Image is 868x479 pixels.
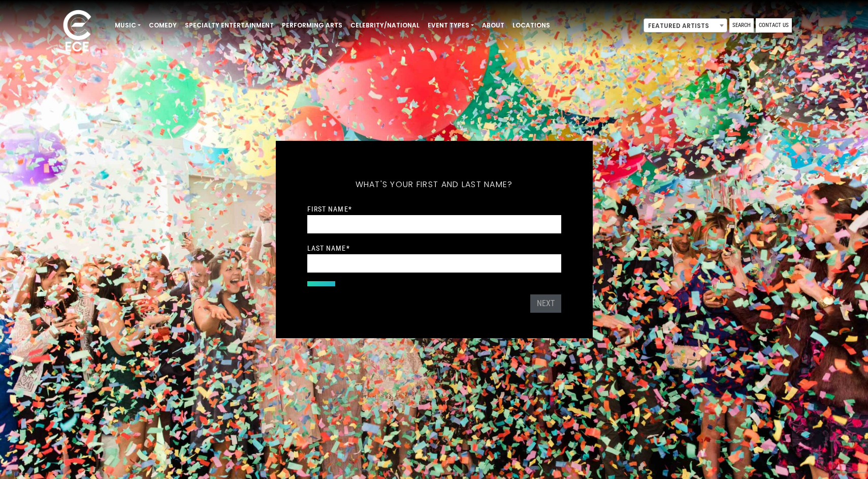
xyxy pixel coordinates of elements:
a: Comedy [145,17,181,34]
a: Locations [508,17,554,34]
span: Featured Artists [644,19,727,33]
a: Search [729,18,754,33]
a: Celebrity/National [346,17,424,34]
a: Performing Arts [278,17,346,34]
a: Event Types [424,17,478,34]
h5: What's your first and last name? [307,166,561,203]
label: First Name [307,204,352,214]
a: Specialty Entertainment [181,17,278,34]
span: Featured Artists [644,18,727,33]
a: Music [111,17,145,34]
a: Contact Us [756,18,792,33]
label: Last Name [307,244,350,253]
a: About [478,17,508,34]
img: ece_new_logo_whitev2-1.png [52,7,103,56]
